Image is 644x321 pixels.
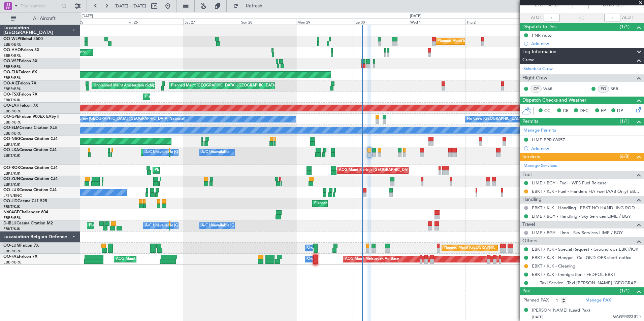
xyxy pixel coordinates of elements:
label: Planned PAX [523,297,549,304]
span: CR [563,108,569,114]
div: A/C Unavailable [GEOGRAPHIC_DATA] ([GEOGRAPHIC_DATA] National) [145,221,270,231]
span: 06:35 [548,2,558,9]
span: OO-HHO [3,48,21,52]
span: OO-ZUN [3,177,20,181]
a: EBBR/BRU [3,53,22,58]
a: SBR [611,86,626,92]
div: Add new [531,146,641,151]
a: OO-FAEFalcon 7X [3,255,37,259]
div: [DATE] [82,13,93,19]
div: Owner Melsbroek Air Base [307,254,353,264]
span: Dispatch To-Dos [522,23,556,31]
span: Travel [522,221,535,228]
span: OO-ELK [3,70,19,74]
div: Wed 1 [409,19,465,25]
div: AOG Maint Melsbroek Air Base [345,254,399,264]
span: OO-LAH [3,104,20,108]
a: LIME / BGY - Handling - Sky Services LIME / BGY [532,213,631,219]
a: EBKT / KJK - Cleaning [532,263,575,269]
a: OO-LUXCessna Citation CJ4 [3,188,57,192]
span: (1/1) [620,118,630,125]
a: OO-VSFFalcon 8X [3,59,37,63]
span: 08:00 [603,2,614,9]
span: [DATE] - [DATE] [115,3,146,9]
span: DFC, [580,108,590,114]
div: Owner Melsbroek Air Base [307,243,353,253]
span: OO-VSF [3,59,19,63]
div: PNR Auto [532,32,552,38]
span: Services [522,153,540,161]
a: OO-SLMCessna Citation XLS [3,126,57,130]
span: ELDT [615,2,626,9]
a: EBKT / KJK - Special Request - Ground ops EBKT/KJK [532,246,638,252]
span: OO-ROK [3,166,20,170]
div: LIME PPR 0805Z [532,137,565,143]
a: EBKT / KJK - Handling - EBKT NO HANDLING RQD FOR CJ [532,205,641,211]
span: Crew [522,56,534,64]
a: OO-AIEFalcon 7X [3,81,36,85]
span: OO-NSG [3,137,20,141]
a: EBBR/BRU [3,131,22,136]
div: Tue 30 [353,19,409,25]
a: D-IBLUCessna Citation M2 [3,221,53,225]
a: LFSN/ENC [3,193,22,198]
div: FO [598,85,609,93]
a: Manage Services [523,163,557,169]
a: OO-LAHFalcon 7X [3,104,38,108]
span: OO-FAE [3,255,19,259]
a: Schedule Crew [523,66,553,72]
a: EBBR/BRU [3,215,22,220]
a: LIME / BGY - Fuel - WFS Fuel Release [532,180,607,186]
a: EBKT/KJK [3,204,20,209]
span: OO-LUX [3,188,19,192]
a: OO-GPEFalcon 900EX EASy II [3,115,59,119]
span: OO-WLP [3,37,20,41]
div: A/C Unavailable [GEOGRAPHIC_DATA] ([GEOGRAPHIC_DATA] National) [145,147,270,157]
div: Planned Maint Kortrijk-[GEOGRAPHIC_DATA] [145,92,224,102]
div: Planned Maint [GEOGRAPHIC_DATA] ([GEOGRAPHIC_DATA] National) [444,243,566,253]
span: Fuel [522,171,532,179]
div: AOG Maint [US_STATE] ([GEOGRAPHIC_DATA]) [116,254,197,264]
a: EBKT/KJK [3,226,20,231]
a: EBBR/BRU [3,109,22,114]
span: OO-LXA [3,148,19,152]
a: EBKT / KJK - Hangar - Call GND OPS short notice [532,255,631,260]
a: EBKT/KJK [3,153,20,158]
span: Pax [522,287,530,295]
a: EBKT/KJK [3,142,20,147]
input: --:-- [544,14,560,22]
span: D-IBLU [3,221,17,225]
div: Planned Maint [GEOGRAPHIC_DATA] ([GEOGRAPHIC_DATA]) [171,81,277,91]
a: OO-NSGCessna Citation CJ4 [3,137,58,141]
div: A/C Unavailable [GEOGRAPHIC_DATA]-[GEOGRAPHIC_DATA] [201,221,309,231]
span: All Aircraft [18,16,71,21]
div: Thu 25 [71,19,127,25]
a: EBBR/BRU [3,86,22,92]
div: [DATE] [410,13,421,19]
span: ALDT [622,14,633,21]
a: Manage Permits [523,127,556,134]
span: DP [617,108,623,114]
div: CP [530,85,542,93]
div: Add new [531,41,641,46]
a: EBBR/BRU [3,42,22,47]
span: [DATE] [532,315,543,320]
a: OO-FSXFalcon 7X [3,93,37,97]
span: CC, [544,108,552,114]
a: LIME / BGY - Limo - Sky Services LIME / BGY [532,230,623,236]
a: EBKT / KJK - Immigration - FEDPOL EBKT [532,272,615,277]
div: AOG Maint Kortrijk-[GEOGRAPHIC_DATA] [339,165,412,175]
div: Fri 26 [127,19,183,25]
button: All Aircraft [7,13,73,24]
a: EBKT/KJK [3,171,20,176]
span: Permits [522,118,538,126]
a: EBKT / KJK - Fuel - Flanders FIA Fuel (AAB Only) EBKT / KJK [532,188,641,194]
a: WAR [543,86,558,92]
span: OO-LUM [3,244,20,248]
span: ETOT [535,2,546,9]
span: Flight Crew [522,74,547,82]
div: Mon 29 [296,19,352,25]
a: --- - Taxi Service - Taxi [PERSON_NAME] [GEOGRAPHIC_DATA] [532,280,641,286]
div: Sun 28 [240,19,296,25]
div: [PERSON_NAME] (Lead Pax) [532,307,590,314]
